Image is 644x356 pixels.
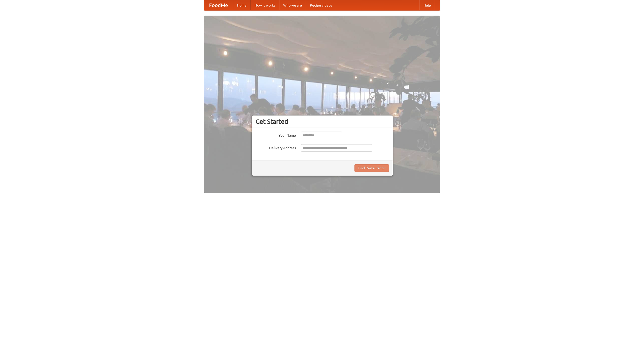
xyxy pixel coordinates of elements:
label: Your Name [256,132,296,138]
a: How it works [251,0,279,10]
a: Who we are [279,0,306,10]
a: Help [419,0,435,10]
a: Home [233,0,251,10]
h3: Get Started [256,118,389,125]
a: Recipe videos [306,0,336,10]
a: FoodMe [204,0,233,10]
label: Delivery Address [256,144,296,150]
button: Find Restaurants! [354,164,389,172]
